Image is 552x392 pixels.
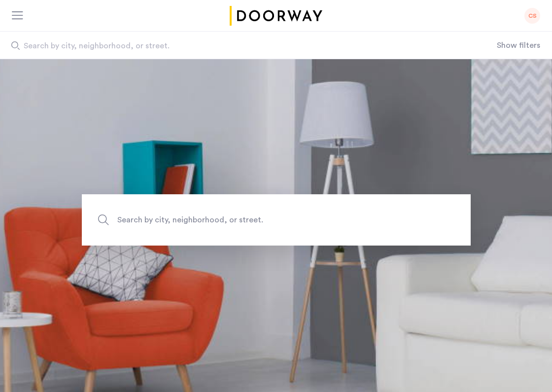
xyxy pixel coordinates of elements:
[228,6,324,26] img: logo
[524,8,540,24] div: CS
[228,6,324,26] a: Cazamio logo
[117,213,389,226] span: Search by city, neighborhood, or street.
[497,39,540,51] button: Show or hide filters
[82,194,471,246] input: Apartment Search
[24,40,421,52] span: Search by city, neighborhood, or street.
